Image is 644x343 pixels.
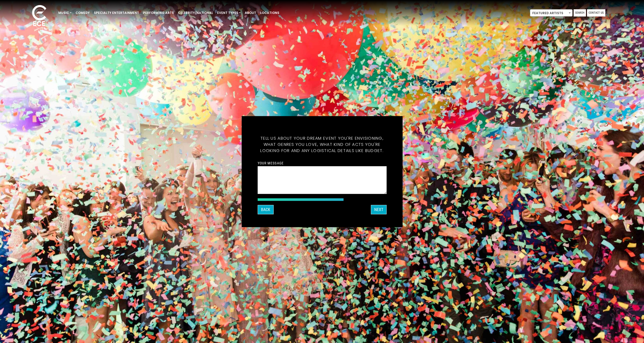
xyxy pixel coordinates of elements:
[530,9,573,16] span: Featured Artists
[26,4,52,29] img: ece_new_logo_whitev2-1.png
[530,10,572,17] span: Featured Artists
[215,9,243,17] a: Event Types
[574,9,586,16] a: Search
[56,9,74,17] a: Music
[258,9,281,17] a: Locations
[92,9,141,17] a: Specialty Entertainment
[74,9,92,17] a: Comedy
[258,205,274,214] button: Back
[371,205,387,214] button: Next
[258,129,387,160] h5: Tell us about your dream event you're envisioning, what genres you love, what kind of acts you're...
[587,9,605,16] a: Contact Us
[258,161,284,165] label: Your message
[141,9,176,17] a: Performing Arts
[176,9,215,17] a: Celebrity/National
[243,9,258,17] a: About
